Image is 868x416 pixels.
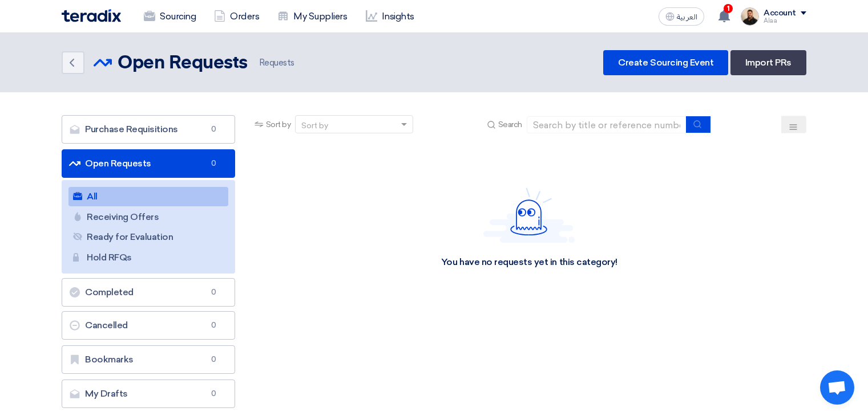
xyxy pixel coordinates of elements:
div: Account [764,9,796,18]
a: Ready for Evaluation [68,227,228,247]
span: 0 [207,354,221,365]
a: Completed0 [62,278,235,307]
span: Sort by [266,119,291,130]
span: 0 [207,320,221,331]
a: Create Sourcing Event [603,50,728,75]
a: All [68,187,228,206]
a: My Drafts0 [62,380,235,408]
a: Import PRs [730,50,806,75]
span: 1 [724,4,733,13]
h2: Open Requests [118,52,248,75]
div: You have no requests yet in this category! [441,256,617,268]
input: Search by title or reference number [527,116,687,133]
span: Search [498,119,522,130]
div: Open chat [820,370,854,405]
a: Sourcing [135,4,205,29]
a: My Suppliers [268,4,356,29]
span: 0 [207,388,221,399]
img: MAA_1717931611039.JPG [741,7,759,26]
a: Orders [205,4,268,29]
a: Receiving Offers [68,207,228,227]
a: Insights [357,4,423,29]
a: Open Requests0 [62,149,235,178]
a: Bookmarks0 [62,345,235,374]
a: Cancelled0 [62,311,235,340]
img: Teradix logo [62,9,121,22]
div: Alaa [764,18,806,24]
div: Sort by [301,120,328,132]
span: 0 [207,287,221,298]
img: Hello [483,187,575,243]
a: Hold RFQs [68,248,228,267]
span: العربية [677,13,697,21]
a: Purchase Requisitions0 [62,115,235,144]
span: Requests [257,56,294,70]
span: 0 [207,158,221,169]
button: العربية [659,7,704,26]
span: 0 [207,124,221,135]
